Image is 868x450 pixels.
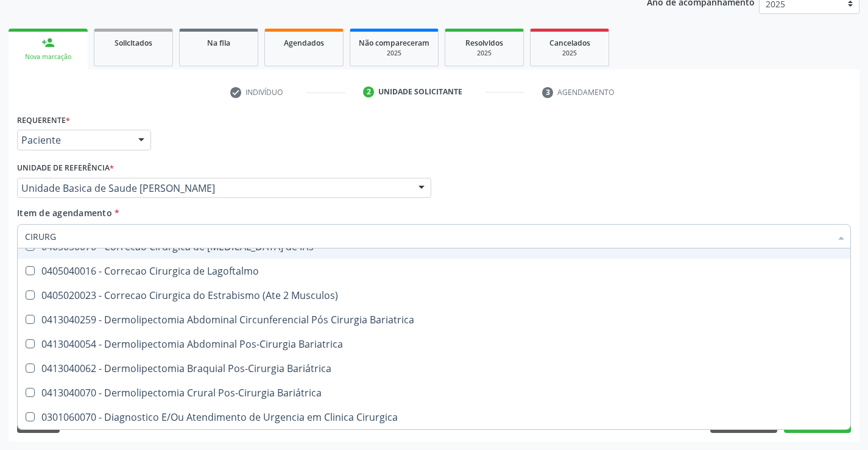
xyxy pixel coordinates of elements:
div: person_add [41,36,55,49]
div: 2025 [539,49,600,58]
div: 0301060070 - Diagnostico E/Ou Atendimento de Urgencia em Clinica Cirurgica [25,412,843,422]
span: Na fila [207,38,230,48]
span: Agendados [284,38,324,48]
div: 0413040259 - Dermolipectomia Abdominal Circunferencial Pós Cirurgia Bariatrica [25,315,843,325]
div: Unidade solicitante [378,86,462,97]
div: 2 [363,86,374,97]
input: Buscar por procedimentos [25,224,831,248]
div: 0413040054 - Dermolipectomia Abdominal Pos-Cirurgia Bariatrica [25,339,843,349]
span: Resolvidos [465,38,503,48]
div: 2025 [359,49,429,58]
span: Solicitados [115,38,152,48]
label: Requerente [17,111,70,130]
div: 0413040070 - Dermolipectomia Crural Pos-Cirurgia Bariátrica [25,388,843,398]
div: 0405040016 - Correcao Cirurgica de Lagoftalmo [25,266,843,276]
label: Unidade de referência [17,159,114,178]
span: Cancelados [549,38,590,48]
div: 0413040062 - Dermolipectomia Braquial Pos-Cirurgia Bariátrica [25,364,843,373]
span: Não compareceram [359,38,429,48]
div: Nova marcação [17,52,79,62]
div: 0405020023 - Correcao Cirurgica do Estrabismo (Ate 2 Musculos) [25,290,843,300]
div: 2025 [454,49,515,58]
span: Unidade Basica de Saude [PERSON_NAME] [21,182,406,194]
span: Item de agendamento [17,207,112,219]
span: Paciente [21,134,126,146]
